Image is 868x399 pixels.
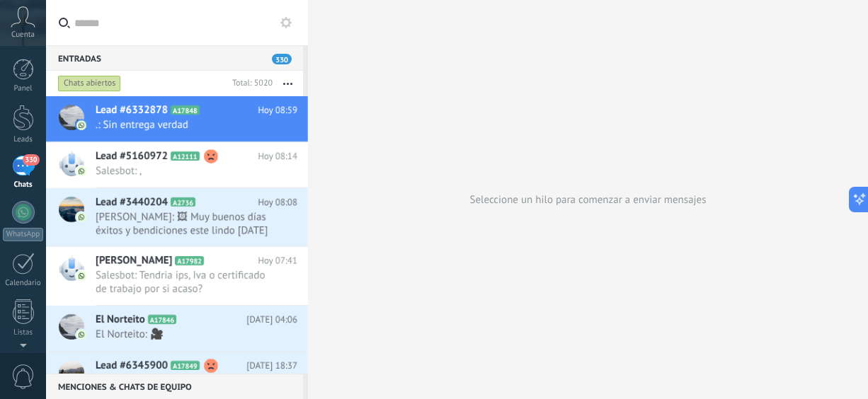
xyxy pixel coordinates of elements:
a: Lead #3440204 A2736 Hoy 08:08 [PERSON_NAME]: 🖼 Muy buenos días éxitos y bendiciones este lindo [D... [46,188,308,246]
a: Lead #6345900 A17849 [DATE] 18:37 [46,352,308,397]
div: Menciones & Chats de equipo [46,374,303,399]
span: [DATE] 18:37 [246,359,297,373]
a: Lead #5160972 A12111 Hoy 08:14 Salesbot: , [46,142,308,187]
span: [PERSON_NAME] [96,254,172,268]
img: com.amocrm.amocrmwa.svg [76,271,86,281]
div: Total: 5020 [227,76,273,91]
span: El Norteito: 🎥 [96,328,270,341]
span: Salesbot: Tendria ips, Iva o certificado de trabajo por si acaso? [96,269,270,296]
span: Lead #6332878 [96,103,168,117]
span: .: Sin entrega verdad [96,118,270,132]
img: com.amocrm.amocrmwa.svg [76,212,86,222]
img: com.amocrm.amocrmwa.svg [76,330,86,340]
span: A17982 [175,256,203,265]
a: [PERSON_NAME] A17982 Hoy 07:41 Salesbot: Tendria ips, Iva o certificado de trabajo por si acaso? [46,247,308,305]
div: Entradas [46,45,303,71]
div: WhatsApp [3,228,43,241]
span: Hoy 07:41 [258,254,297,268]
span: Lead #6345900 [96,359,168,373]
a: El Norteito A17846 [DATE] 04:06 El Norteito: 🎥 [46,306,308,351]
span: [PERSON_NAME]: 🖼 Muy buenos días éxitos y bendiciones este lindo [DATE] [96,210,270,237]
span: 330 [23,154,39,166]
span: Cuenta [11,30,35,40]
div: Chats abiertos [58,75,121,92]
div: Panel [3,84,44,93]
div: Leads [3,135,44,144]
span: El Norteito [96,313,145,327]
span: Hoy 08:59 [258,103,297,117]
span: [DATE] 04:06 [246,313,297,327]
span: 330 [272,54,292,64]
span: Salesbot: , [96,164,270,178]
span: A17846 [148,315,176,324]
span: A2736 [171,197,195,207]
button: Más [273,71,303,96]
span: A17849 [171,361,199,370]
span: Hoy 08:14 [258,149,297,163]
img: com.amocrm.amocrmwa.svg [76,120,86,130]
span: Lead #3440204 [96,195,168,209]
img: com.amocrm.amocrmwa.svg [76,166,86,176]
div: Chats [3,180,44,190]
div: Calendario [3,279,44,288]
span: A17848 [171,105,199,115]
span: A12111 [171,151,199,161]
span: Lead #5160972 [96,149,168,163]
div: Listas [3,328,44,337]
span: Hoy 08:08 [258,195,297,209]
a: Lead #6332878 A17848 Hoy 08:59 .: Sin entrega verdad [46,96,308,141]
